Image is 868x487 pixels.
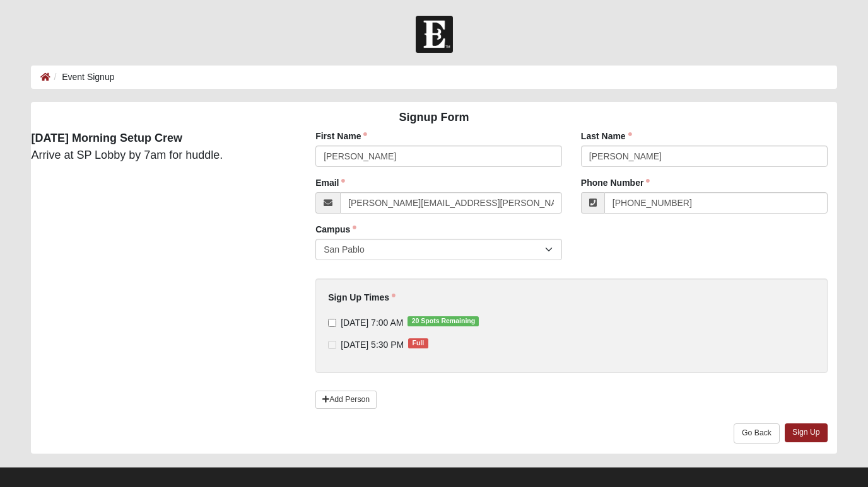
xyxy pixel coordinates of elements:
[31,132,182,144] strong: [DATE] Morning Setup Crew
[315,391,377,409] a: Add Person
[734,423,780,443] a: Go Back
[785,423,828,442] a: Sign Up
[408,316,479,326] span: 20 Spots Remaining
[50,71,114,84] li: Event Signup
[416,16,453,53] img: Church of Eleven22 Logo
[328,341,336,349] input: [DATE] 5:30 PMFull
[581,130,632,142] label: Last Name
[341,340,404,350] span: [DATE] 5:30 PM
[328,319,336,327] input: [DATE] 7:00 AM20 Spots Remaining
[341,318,403,328] span: [DATE] 7:00 AM
[315,130,367,142] label: First Name
[315,176,345,189] label: Email
[315,223,356,236] label: Campus
[328,291,396,304] label: Sign Up Times
[408,338,428,348] span: Full
[581,176,650,189] label: Phone Number
[21,130,296,164] div: Arrive at SP Lobby by 7am for huddle.
[31,111,836,125] h4: Signup Form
